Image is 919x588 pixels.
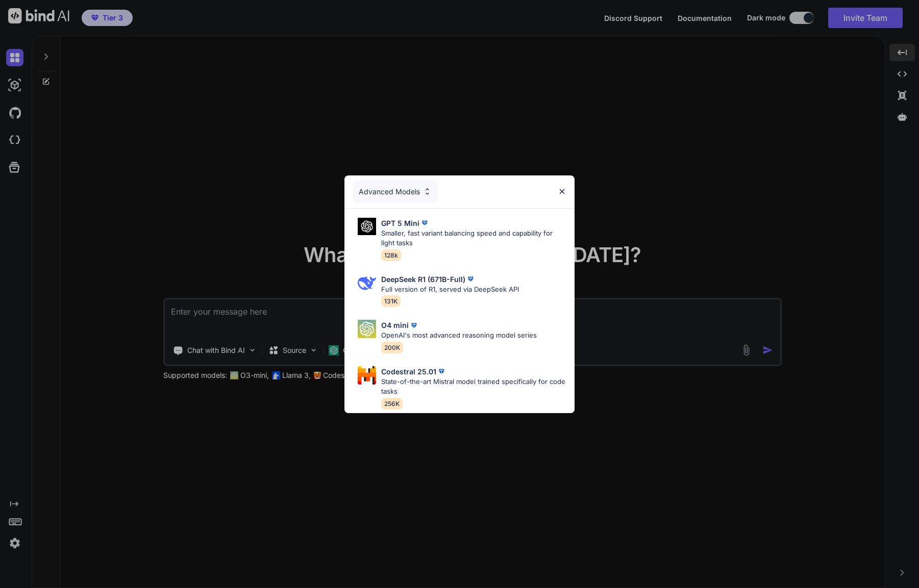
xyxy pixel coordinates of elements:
img: close [558,187,566,196]
p: Smaller, fast variant balancing speed and capability for light tasks [381,228,566,248]
span: 131K [381,295,401,307]
img: premium [409,320,419,330]
span: 128k [381,249,401,261]
img: Pick Models [423,187,432,196]
img: premium [465,274,476,284]
img: Pick Models [358,274,376,292]
p: O4 mini [381,320,409,330]
img: Pick Models [358,218,376,236]
p: OpenAI's most advanced reasoning model series [381,330,537,341]
p: State-of-the-art Mistral model trained specifically for code tasks [381,377,566,397]
p: Codestral 25.01 [381,366,436,377]
img: premium [436,366,446,376]
div: Advanced Models [353,181,438,203]
p: Full version of R1, served via DeepSeek API [381,285,519,295]
p: DeepSeek R1 (671B-Full) [381,274,465,285]
img: Pick Models [358,366,376,385]
span: 256K [381,398,403,410]
span: 200K [381,342,403,353]
img: Pick Models [358,320,376,338]
p: GPT 5 Mini [381,218,419,228]
img: premium [419,218,430,228]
